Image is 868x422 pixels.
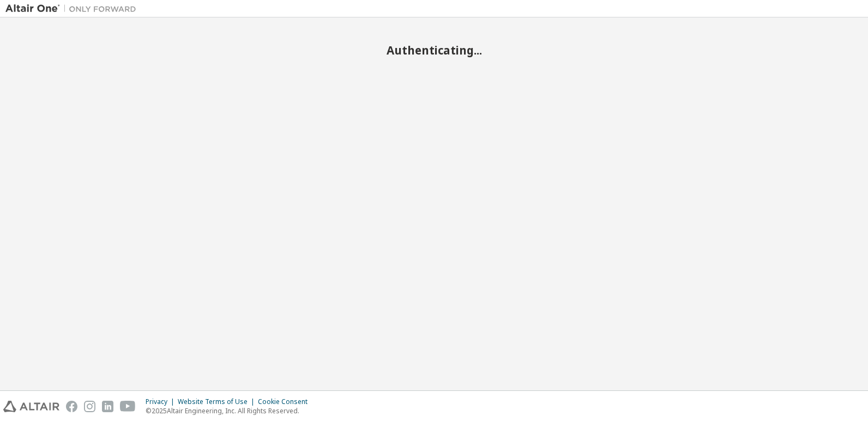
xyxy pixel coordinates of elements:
[258,397,314,406] div: Cookie Consent
[5,3,142,14] img: Altair One
[3,401,59,412] img: altair_logo.svg
[84,401,95,412] img: instagram.svg
[66,401,77,412] img: facebook.svg
[146,397,178,406] div: Privacy
[102,401,113,412] img: linkedin.svg
[120,401,136,412] img: youtube.svg
[178,397,258,406] div: Website Terms of Use
[5,43,863,57] h2: Authenticating...
[146,406,314,415] p: © 2025 Altair Engineering, Inc. All Rights Reserved.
